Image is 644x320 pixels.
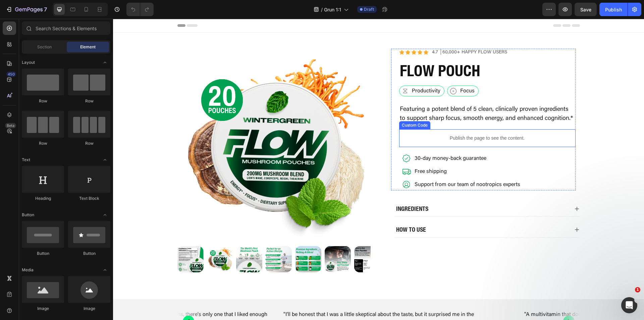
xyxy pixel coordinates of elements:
[283,207,313,215] p: How to use
[22,98,64,104] div: Row
[6,72,16,77] div: 450
[68,195,110,201] div: Text Block
[44,5,47,13] p: 7
[100,265,110,275] span: Toggle open
[37,44,52,50] span: Section
[126,3,154,16] div: Undo/Redo
[168,292,363,308] p: "I’ll be honest that I was a little skeptical about the taste, but it surprised me in the best way."
[22,140,64,146] div: Row
[100,210,110,220] span: Toggle open
[80,44,96,50] span: Element
[635,287,640,292] span: 1
[22,212,34,218] span: Button
[286,116,463,123] p: Publish the page to see the content.
[68,250,110,257] div: Button
[70,297,81,308] button: Carousel Back Arrow
[347,70,362,75] p: Focus
[621,297,637,313] iframe: Intercom live chat
[3,3,50,16] button: 7
[319,31,394,37] p: 4.7 │60,000+ Happy Flow Users
[299,70,327,75] p: Productivity
[113,19,644,320] iframe: Design area
[302,163,407,169] p: Support from our team of nootropics experts
[68,98,110,104] div: Row
[605,6,622,13] div: Publish
[302,137,407,142] p: 30-day money-back guarantee
[599,3,628,16] button: Publish
[283,186,315,194] p: Ingredients
[364,6,374,12] span: Draft
[375,292,570,300] p: "A multivitamin that doesn’t taste bad? Count us in."
[287,103,316,109] div: Custom Code
[575,3,597,16] button: Save
[22,59,35,65] span: Layout
[22,306,64,312] div: Image
[286,41,463,63] h1: Flow pouch
[22,267,34,273] span: Media
[580,7,591,12] span: Save
[100,154,110,165] span: Toggle open
[321,6,323,13] span: /
[22,195,64,201] div: Heading
[450,297,462,308] button: Carousel Next Arrow
[302,150,407,155] p: Free shipping
[22,21,110,35] input: Search Sections & Elements
[324,6,341,13] span: Grun 1:1
[68,140,110,146] div: Row
[22,250,64,257] div: Button
[68,306,110,312] div: Image
[100,57,110,68] span: Toggle open
[22,157,30,163] span: Text
[287,86,462,104] p: Featuring a potent blend of 5 clean, clinically proven ingredients to support sharp focus, smooth...
[5,123,16,128] div: Beta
